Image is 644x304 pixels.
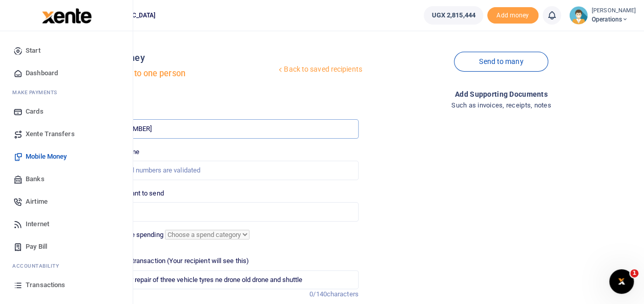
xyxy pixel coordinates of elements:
[309,290,327,298] span: 0/140
[569,6,636,25] a: profile-user [PERSON_NAME] Operations
[85,69,276,79] h5: Send money to one person
[89,202,358,222] input: UGX
[487,7,538,24] span: Add money
[569,6,588,25] img: profile-user
[367,100,636,111] h4: Such as invoices, receipts, notes
[8,235,124,258] a: Pay Bill
[367,89,636,100] h4: Add supporting Documents
[8,39,124,62] a: Start
[8,145,124,168] a: Mobile Money
[454,52,548,72] a: Send to many
[26,174,45,184] span: Banks
[85,52,276,63] h4: Mobile money
[8,258,124,274] li: Ac
[26,197,48,207] span: Airtime
[26,106,44,117] span: Cards
[8,62,124,84] a: Dashboard
[8,213,124,235] a: Internet
[8,190,124,213] a: Airtime
[26,280,65,290] span: Transactions
[26,129,75,139] span: Xente Transfers
[26,46,40,56] span: Start
[609,269,634,294] iframe: Intercom live chat
[8,100,124,123] a: Cards
[89,256,249,266] label: Memo for this transaction (Your recipient will see this)
[26,242,47,252] span: Pay Bill
[431,10,475,20] span: UGX 2,815,444
[26,219,49,229] span: Internet
[89,270,358,290] input: Enter extra information
[487,7,538,24] li: Toup your wallet
[89,119,358,139] input: Enter phone number
[8,84,124,100] li: M
[8,168,124,190] a: Banks
[592,7,636,15] small: [PERSON_NAME]
[424,6,483,25] a: UGX 2,815,444
[26,68,58,78] span: Dashboard
[420,6,487,25] li: Wallet ballance
[41,11,92,19] a: logo-small logo-large logo-large
[8,274,124,296] a: Transactions
[487,11,538,18] a: Add money
[276,60,363,79] a: Back to saved recipients
[42,8,92,24] img: logo-large
[20,262,59,270] span: countability
[592,15,636,24] span: Operations
[630,269,638,277] span: 1
[26,151,67,162] span: Mobile Money
[17,89,57,96] span: ake Payments
[8,123,124,145] a: Xente Transfers
[89,161,358,180] input: MTN & Airtel numbers are validated
[327,290,359,298] span: characters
